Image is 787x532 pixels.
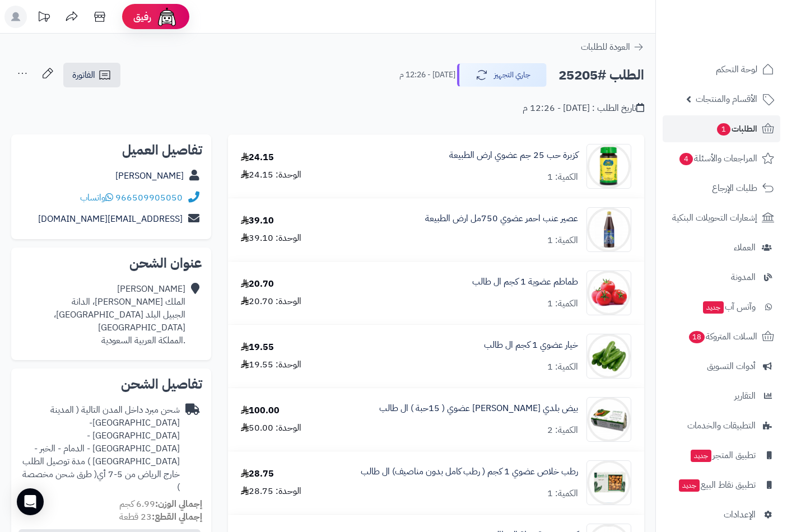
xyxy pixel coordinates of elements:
[241,278,274,291] div: 20.70
[133,10,151,24] span: رفيق
[241,485,301,498] div: الوحدة: 28.75
[119,510,202,524] small: 23 قطعة
[587,207,631,252] img: 1686374878-red_grape_750ml-_1_2_-90x90.jpg
[587,334,631,379] img: 1671256659-CUCUMBER-SAUDI-KG-90x90.jpg
[241,341,274,354] div: 19.55
[425,212,578,225] a: عصير عنب احمر عضوي 750مل ارض الطبيعة
[241,404,280,417] div: 100.00
[663,353,780,380] a: أدوات التسويق
[689,331,705,344] span: 18
[547,487,578,500] div: الكمية: 1
[734,388,756,404] span: التقارير
[663,145,780,172] a: المراجعات والأسئلة4
[663,115,780,142] a: الطلبات1
[241,169,301,181] div: الوحدة: 24.15
[547,297,578,310] div: الكمية: 1
[716,121,757,137] span: الطلبات
[691,450,711,462] span: جديد
[20,377,202,391] h2: تفاصيل الشحن
[472,276,578,288] a: طماطم عضوية 1 كجم ال طالب
[679,479,700,492] span: جديد
[587,460,631,505] img: 1691925737-%D8%B1%D8%B7%D8%A8%20%D8%AE%D9%84%D8%A7%D8%B5%20%D8%B9%D8%B6%D9%88%D9%8A%20%D8%A7%D9%8...
[688,329,757,344] span: السلات المتروكة
[678,477,756,493] span: تطبيق نقاط البيع
[241,295,301,308] div: الوحدة: 20.70
[663,56,780,83] a: لوحة التحكم
[663,293,780,320] a: وآتس آبجديد
[663,323,780,350] a: السلات المتروكة18
[152,510,202,524] strong: إجمالي القطع:
[703,301,724,314] span: جديد
[547,171,578,184] div: الكمية: 1
[663,204,780,231] a: إشعارات التحويلات البنكية
[734,240,756,255] span: العملاء
[30,6,58,31] a: تحديثات المنصة
[690,447,756,463] span: تطبيق المتجر
[449,149,578,162] a: كزبرة حب 25 جم عضوي ارض الطبيعة
[80,191,113,204] a: واتساب
[558,64,644,87] h2: الطلب #25205
[241,214,274,227] div: 39.10
[241,151,274,164] div: 24.15
[716,62,757,77] span: لوحة التحكم
[20,143,202,157] h2: تفاصيل العميل
[20,404,180,493] div: شحن مبرد داخل المدن التالية ( المدينة [GEOGRAPHIC_DATA]- [GEOGRAPHIC_DATA] - [GEOGRAPHIC_DATA] - ...
[361,465,578,478] a: رطب خلاص عضوي 1 كجم ( رطب كامل بدون مناصيف) ال طالب
[663,175,780,202] a: طلبات الإرجاع
[587,144,631,189] img: Yellow-Coriander.jpg.320x400_q95_upscale-True-90x90.jpg
[663,442,780,469] a: تطبيق المتجرجديد
[20,283,185,347] div: [PERSON_NAME] الملك [PERSON_NAME]، الدانة الجبيل البلد [GEOGRAPHIC_DATA]، [GEOGRAPHIC_DATA] .المم...
[241,468,274,480] div: 28.75
[241,358,301,371] div: الوحدة: 19.55
[663,382,780,409] a: التقارير
[63,63,120,87] a: الفاتورة
[678,151,757,166] span: المراجعات والأسئلة
[663,264,780,291] a: المدونة
[17,488,44,515] div: Open Intercom Messenger
[399,69,455,81] small: [DATE] - 12:26 م
[711,26,776,49] img: logo-2.png
[72,68,95,82] span: الفاتورة
[717,123,731,136] span: 1
[581,40,630,54] span: العودة للطلبات
[38,212,183,226] a: [EMAIL_ADDRESS][DOMAIN_NAME]
[672,210,757,226] span: إشعارات التحويلات البنكية
[696,91,757,107] span: الأقسام والمنتجات
[731,269,756,285] span: المدونة
[241,422,301,435] div: الوحدة: 50.00
[687,418,756,433] span: التطبيقات والخدمات
[241,232,301,245] div: الوحدة: 39.10
[663,501,780,528] a: الإعدادات
[523,102,644,115] div: تاريخ الطلب : [DATE] - 12:26 م
[547,234,578,247] div: الكمية: 1
[115,191,183,204] a: 966509905050
[679,153,693,166] span: 4
[379,402,578,415] a: بيض بلدي [PERSON_NAME] عضوي ( 15حبة ) ال طالب
[457,63,547,87] button: جاري التجهيز
[22,468,180,494] span: ( طرق شحن مخصصة )
[547,424,578,437] div: الكمية: 2
[20,256,202,270] h2: عنوان الشحن
[663,234,780,261] a: العملاء
[119,497,202,511] small: 6.99 كجم
[707,358,756,374] span: أدوات التسويق
[581,40,644,54] a: العودة للطلبات
[155,497,202,511] strong: إجمالي الوزن:
[724,507,756,522] span: الإعدادات
[663,472,780,498] a: تطبيق نقاط البيعجديد
[702,299,756,315] span: وآتس آب
[587,397,631,442] img: 1681470814-XCd6jZ3siCPmeWq7vOepLtpg82NjcjacatttlgHz-90x90.jpg
[484,339,578,352] a: خيار عضوي 1 كجم ال طالب
[712,180,757,196] span: طلبات الإرجاع
[587,270,631,315] img: 1671256811-%D8%A8%D9%86%D8%AF%D9%88%D8%B1%D8%A9-90x90.png
[156,6,178,28] img: ai-face.png
[547,361,578,374] div: الكمية: 1
[115,169,184,183] a: [PERSON_NAME]
[663,412,780,439] a: التطبيقات والخدمات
